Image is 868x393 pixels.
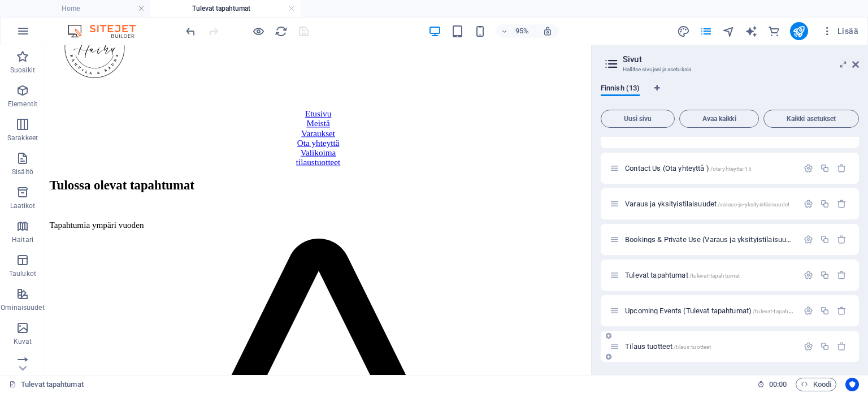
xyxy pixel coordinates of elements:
[845,378,859,391] button: Usercentrics
[684,115,754,122] span: Avaa kaikki
[820,199,830,209] div: Monista
[769,115,854,122] span: Kaikki asetukset
[10,66,35,75] p: Suosikit
[625,200,789,208] span: Napsauta avataksesi sivun
[804,235,813,244] div: Asetukset
[804,163,813,173] div: Asetukset
[820,235,830,244] div: Monista
[804,306,813,316] div: Asetukset
[745,24,758,38] button: text_generator
[804,199,813,209] div: Asetukset
[677,25,690,38] i: Ulkoasu (Ctrl+Alt+Y)
[150,2,301,15] h4: Tulevat tapahtumat
[700,24,713,38] button: pages
[710,166,752,172] span: /ota-yhteytta-15
[767,25,780,38] i: Kaupankäynti
[837,163,847,173] div: Poista
[623,54,859,64] h2: Sivut
[689,273,740,279] span: /tulevat-tapahtumat
[625,342,711,351] span: Napsauta avataksesi sivun
[625,164,752,172] span: Contact Us (Ota yhteyttå )
[820,306,830,316] div: Monista
[677,24,691,38] button: design
[14,337,32,346] p: Kuvat
[12,235,33,244] p: Haitari
[65,24,150,38] img: Editor Logo
[622,165,798,172] div: Contact Us (Ota yhteyttå )/ota-yhteytta-15
[777,380,779,388] span: :
[625,306,812,315] span: Napsauta avataksesi sivun
[769,378,787,391] span: 00 00
[12,167,33,176] p: Sisältö
[820,163,830,173] div: Monista
[700,25,713,38] i: Sivut (Ctrl+Alt+S)
[837,270,847,280] div: Poista
[722,24,736,38] button: navigator
[790,22,808,40] button: publish
[820,342,830,351] div: Monista
[1,303,44,312] p: Ominaisuudet
[801,378,831,391] span: Koodi
[184,25,197,38] i: Kumoa: Muuta tekstiä (Ctrl+Z)
[820,270,830,280] div: Monista
[804,342,813,351] div: Asetukset
[757,378,787,391] h6: Istunnon aika
[622,271,798,279] div: Tulevat tapahtumat/tulevat-tapahtumat
[601,81,640,97] span: Finnish (13)
[606,115,670,122] span: Uusi sivu
[184,24,197,38] button: undo
[542,26,553,36] i: Koon muuttuessa säädä zoomaustaso automaattisesti sopimaan valittuun laitteeseen.
[9,378,84,391] a: Napsauta peruuttaaksesi valinnan. Kaksoisnapsauta avataksesi Sivut
[622,236,798,243] div: Bookings & Private Use (Varaus ja yksityistilaisuudet )
[722,25,735,38] i: Navigaattori
[837,199,847,209] div: Poista
[674,344,711,350] span: /tilaus-tuotteet
[622,307,798,314] div: Upcoming Events (Tulevat tapahtumat)/tulevat-tapahtumat-19
[622,343,798,350] div: Tilaus tuotteet/tilaus-tuotteet
[9,269,36,278] p: Taulukot
[513,24,531,38] h6: 95%
[625,271,740,279] span: Napsauta avataksesi sivun
[745,25,758,38] i: Tekstigeneraattori
[7,133,38,142] p: Sarakkeet
[10,201,36,210] p: Laatikot
[837,306,847,316] div: Poista
[8,100,37,109] p: Elementit
[817,22,863,40] button: Lisää
[679,110,759,128] button: Avaa kaikki
[753,308,812,314] span: /tulevat-tapahtumat-19
[804,270,813,280] div: Asetukset
[623,64,836,75] h3: Hallitse sivujasi ja asetuksia
[601,84,859,105] div: Kielivälilehdet
[837,235,847,244] div: Poista
[837,342,847,351] div: Poista
[767,24,781,38] button: commerce
[622,200,798,208] div: Varaus ja yksityistilaisuudet/varaus-ja-yksityistilaisuudet
[601,110,675,128] button: Uusi sivu
[822,25,858,37] span: Lisää
[274,24,288,38] button: reload
[763,110,859,128] button: Kaikki asetukset
[796,378,836,391] button: Koodi
[496,24,536,38] button: 95%
[718,201,789,208] span: /varaus-ja-yksityistilaisuudet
